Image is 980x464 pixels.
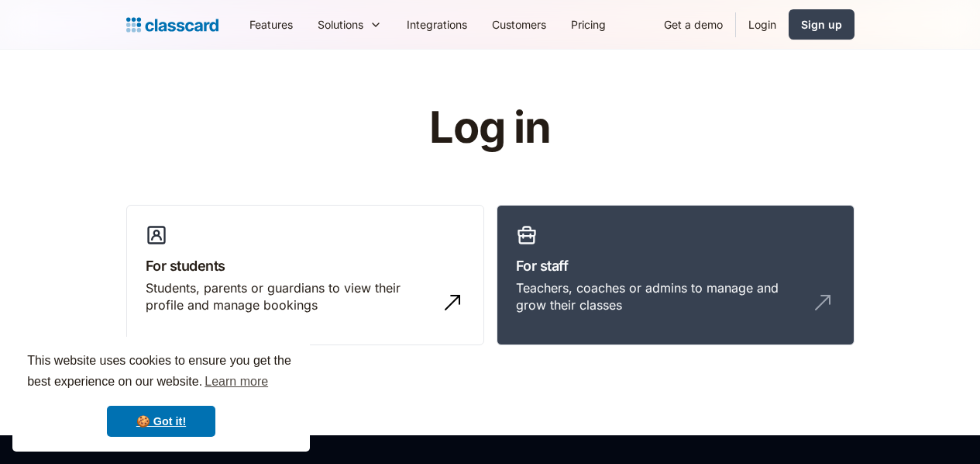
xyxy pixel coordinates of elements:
[497,205,854,346] a: For staffTeachers, coaches or admins to manage and grow their classes
[202,370,270,393] a: learn more about cookies
[244,104,736,152] h1: Log in
[789,9,854,40] a: Sign up
[652,7,735,42] a: Get a demo
[480,7,559,42] a: Customers
[801,16,842,33] div: Sign up
[237,7,305,42] a: Features
[318,16,363,33] div: Solutions
[146,255,465,276] h3: For students
[126,205,484,346] a: For studentsStudents, parents or guardians to view their profile and manage bookings
[27,351,295,393] span: This website uses cookies to ensure you get the best experience on our website.
[736,7,789,42] a: Login
[146,279,434,314] div: Students, parents or guardians to view their profile and manage bookings
[516,279,804,314] div: Teachers, coaches or admins to manage and grow their classes
[126,14,218,36] a: Logo
[516,255,835,276] h3: For staff
[394,7,480,42] a: Integrations
[559,7,618,42] a: Pricing
[107,406,215,437] a: dismiss cookie message
[12,337,310,452] div: cookieconsent
[305,7,394,42] div: Solutions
